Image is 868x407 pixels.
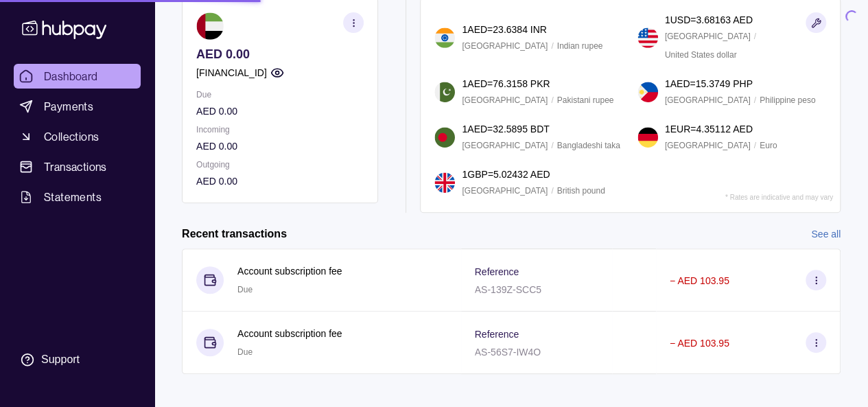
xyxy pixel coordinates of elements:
img: de [637,127,658,148]
a: Transactions [14,154,141,179]
img: us [637,27,658,48]
p: Indian rupee [557,38,603,54]
a: Support [14,345,141,374]
p: * Rates are indicative and may vary [725,194,833,201]
p: / [754,93,756,108]
p: 1 AED = 23.6384 INR [462,22,546,37]
p: Pakistani rupee [557,93,614,108]
p: Account subscription fee [237,264,342,279]
p: − AED 103.95 [670,275,729,286]
img: in [434,27,455,48]
p: / [551,93,553,108]
p: [GEOGRAPHIC_DATA] [462,183,548,198]
a: See all [811,226,841,242]
img: gb [434,172,455,193]
p: Outgoing [196,157,364,172]
span: Transactions [44,159,107,175]
p: Account subscription fee [237,326,342,341]
p: Bangladeshi taka [557,138,620,153]
p: / [551,138,553,153]
p: / [551,183,553,198]
p: / [754,138,756,153]
span: Collections [44,128,99,145]
img: pk [434,82,455,102]
p: AED 0.00 [196,104,364,119]
h2: Recent transactions [182,226,287,242]
p: / [754,29,756,44]
p: Philippine peso [760,93,815,108]
p: British pound [557,183,605,198]
p: Incoming [196,122,364,137]
p: [GEOGRAPHIC_DATA] [462,138,548,153]
span: Dashboard [44,68,98,84]
a: Statements [14,185,141,209]
div: Support [41,352,80,367]
p: Euro [760,138,777,153]
a: Dashboard [14,64,141,89]
span: Due [237,347,253,357]
p: − AED 103.95 [670,338,729,349]
p: [GEOGRAPHIC_DATA] [665,138,751,153]
p: AS-139Z-SCC5 [475,284,541,295]
p: [GEOGRAPHIC_DATA] [462,38,548,54]
p: AED 0.00 [196,47,364,62]
p: / [551,38,553,54]
p: 1 AED = 15.3749 PHP [665,76,753,91]
p: [GEOGRAPHIC_DATA] [665,93,751,108]
span: Due [237,285,253,294]
p: 1 EUR = 4.35112 AED [665,121,753,137]
span: Statements [44,189,102,205]
p: 1 AED = 76.3158 PKR [462,76,550,91]
a: Collections [14,124,141,149]
p: [GEOGRAPHIC_DATA] [665,29,751,44]
p: 1 USD = 3.68163 AED [665,12,753,27]
img: ph [637,82,658,102]
img: bd [434,127,455,148]
p: 1 AED = 32.5895 BDT [462,121,549,137]
p: United States dollar [665,47,737,62]
img: ae [196,12,224,40]
p: Reference [475,266,519,277]
a: Payments [14,94,141,119]
p: Reference [475,329,519,340]
p: AS-56S7-IW4O [475,347,541,358]
p: 1 GBP = 5.02432 AED [462,167,550,182]
p: AED 0.00 [196,139,364,154]
p: [FINANCIAL_ID] [196,65,267,80]
p: AED 0.00 [196,174,364,189]
p: Due [196,87,364,102]
span: Payments [44,98,93,115]
p: [GEOGRAPHIC_DATA] [462,93,548,108]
